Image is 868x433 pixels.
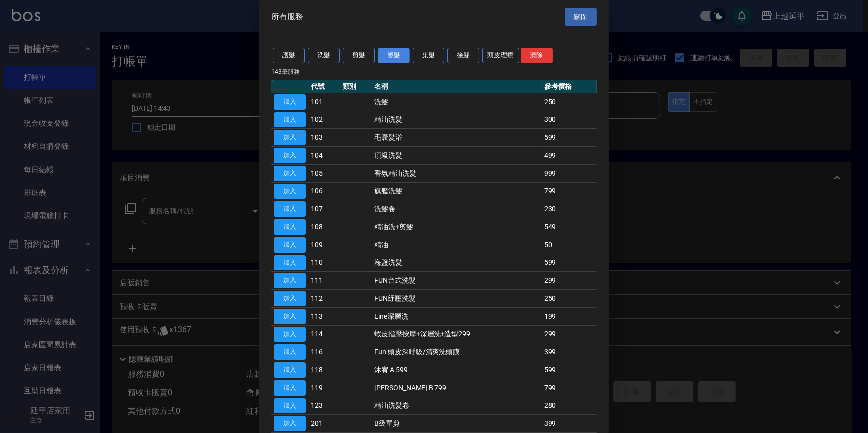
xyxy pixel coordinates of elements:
[542,93,597,111] td: 250
[274,148,306,164] button: 加入
[308,290,340,308] td: 112
[542,80,597,93] th: 參考價格
[308,254,340,272] td: 110
[308,147,340,165] td: 104
[308,80,340,93] th: 代號
[542,200,597,218] td: 230
[542,308,597,326] td: 199
[372,165,542,183] td: 香氛精油洗髮
[372,379,542,397] td: [PERSON_NAME] B 799
[542,397,597,415] td: 280
[542,272,597,290] td: 299
[372,147,542,165] td: 頂級洗髮
[372,415,542,433] td: B級單剪
[372,326,542,344] td: 蝦皮指壓按摩+深層洗+造型299
[274,220,306,235] button: 加入
[372,290,542,308] td: FUN紓壓洗髮
[521,48,553,64] button: 清除
[542,415,597,433] td: 399
[542,326,597,344] td: 299
[308,361,340,379] td: 118
[274,130,306,146] button: 加入
[274,327,306,342] button: 加入
[308,415,340,433] td: 201
[308,165,340,183] td: 105
[274,380,306,396] button: 加入
[308,272,340,290] td: 111
[274,309,306,324] button: 加入
[372,111,542,129] td: 精油洗髮
[413,48,444,64] button: 染髮
[482,48,519,64] button: 頭皮理療
[274,273,306,289] button: 加入
[308,93,340,111] td: 101
[542,165,597,183] td: 999
[274,291,306,307] button: 加入
[274,202,306,217] button: 加入
[542,343,597,361] td: 399
[274,237,306,253] button: 加入
[308,379,340,397] td: 119
[343,48,375,64] button: 剪髮
[542,379,597,397] td: 799
[542,236,597,254] td: 50
[542,218,597,236] td: 549
[271,12,303,22] span: 所有服務
[542,147,597,165] td: 499
[372,397,542,415] td: 精油洗髮卷
[308,326,340,344] td: 114
[308,200,340,218] td: 107
[308,48,340,64] button: 洗髮
[340,80,372,93] th: 類別
[274,112,306,128] button: 加入
[308,111,340,129] td: 102
[274,345,306,360] button: 加入
[372,254,542,272] td: 海鹽洗髮
[274,363,306,378] button: 加入
[565,8,597,26] button: 關閉
[308,343,340,361] td: 116
[308,129,340,147] td: 103
[274,416,306,432] button: 加入
[542,254,597,272] td: 599
[542,183,597,201] td: 799
[372,308,542,326] td: Line深層洗
[447,48,479,64] button: 接髮
[542,129,597,147] td: 599
[274,255,306,271] button: 加入
[542,111,597,129] td: 300
[274,94,306,110] button: 加入
[274,166,306,181] button: 加入
[274,184,306,199] button: 加入
[372,343,542,361] td: Fun 頭皮深呼吸/清爽洗頭膜
[308,397,340,415] td: 123
[372,236,542,254] td: 精油
[372,272,542,290] td: FUN台式洗髮
[308,183,340,201] td: 106
[273,48,305,64] button: 護髮
[271,67,597,76] p: 143 筆服務
[372,218,542,236] td: 精油洗+剪髮
[372,200,542,218] td: 洗髮卷
[308,218,340,236] td: 108
[542,361,597,379] td: 599
[372,93,542,111] td: 洗髮
[274,398,306,414] button: 加入
[378,48,410,64] button: 燙髮
[372,80,542,93] th: 名稱
[372,183,542,201] td: 旗艦洗髮
[372,129,542,147] td: 毛囊髮浴
[308,236,340,254] td: 109
[542,290,597,308] td: 250
[372,361,542,379] td: 沐宥 A 599
[308,308,340,326] td: 113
